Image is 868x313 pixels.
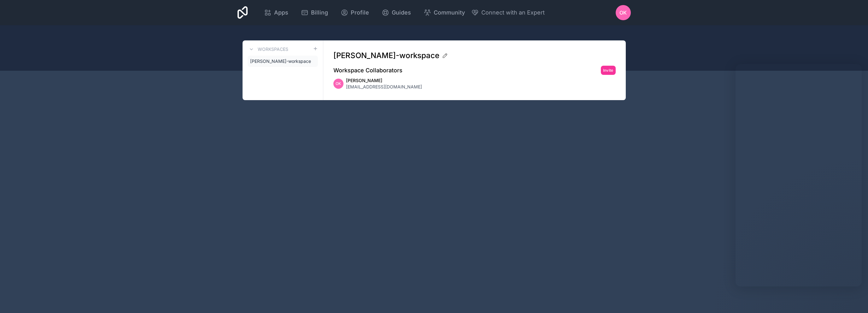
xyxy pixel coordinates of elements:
span: [PERSON_NAME]-workspace [250,58,311,64]
span: [PERSON_NAME] [346,77,422,84]
h2: Workspace Collaborators [333,66,402,75]
a: Workspaces [248,45,288,53]
span: Profile [351,8,369,17]
span: [EMAIL_ADDRESS][DOMAIN_NAME] [346,84,422,90]
a: Apps [259,6,293,20]
span: Guides [392,8,411,17]
a: [PERSON_NAME]-workspace [248,56,318,67]
span: OK [336,81,341,86]
span: Community [434,8,465,17]
iframe: Intercom live chat [736,64,862,286]
span: [PERSON_NAME]-workspace [333,51,439,61]
a: Profile [336,6,374,20]
span: OK [619,9,627,16]
span: Connect with an Expert [481,8,545,17]
a: Guides [377,6,416,20]
a: Billing [296,6,333,20]
h3: Workspaces [258,46,288,52]
a: Community [419,6,470,20]
span: Apps [274,8,288,17]
iframe: Intercom live chat [847,292,862,307]
button: Connect with an Expert [471,8,545,17]
span: Billing [311,8,328,17]
button: Invite [601,66,616,75]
